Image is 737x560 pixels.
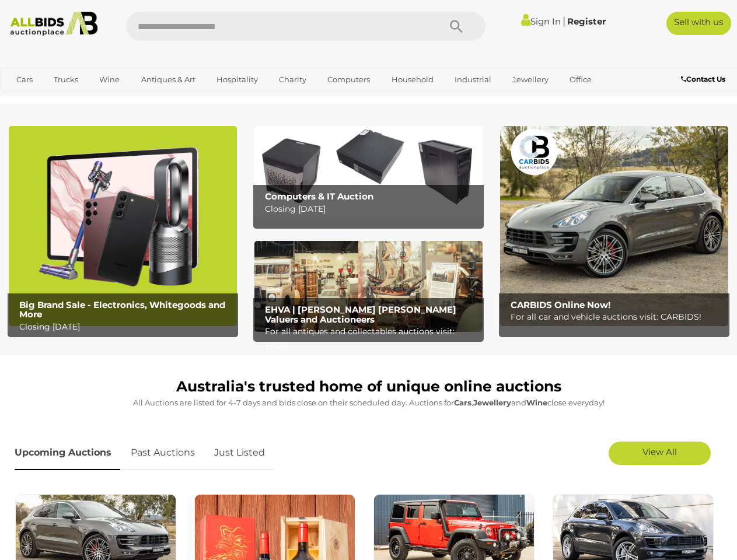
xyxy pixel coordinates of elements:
[681,73,728,86] a: Contact Us
[427,12,485,41] button: Search
[666,12,731,35] a: Sell with us
[265,304,456,325] b: EHVA | [PERSON_NAME] [PERSON_NAME] Valuers and Auctioneers
[562,70,599,89] a: Office
[15,396,722,409] p: All Auctions are listed for 4-7 days and bids close on their scheduled day. Auctions for , and cl...
[92,70,127,89] a: Wine
[609,442,711,465] a: View All
[205,436,274,470] a: Just Listed
[526,398,547,407] strong: Wine
[254,126,483,217] img: Computers & IT Auction
[320,70,378,89] a: Computers
[9,126,237,326] a: Big Brand Sale - Electronics, Whitegoods and More Big Brand Sale - Electronics, Whitegoods and Mo...
[563,15,565,27] span: |
[46,70,86,89] a: Trucks
[521,16,561,27] a: Sign In
[511,299,610,310] b: CARBIDS Online Now!
[9,89,48,108] a: Sports
[134,70,203,89] a: Antiques & Art
[254,241,483,332] a: EHVA | Evans Hastings Valuers and Auctioneers EHVA | [PERSON_NAME] [PERSON_NAME] Valuers and Auct...
[505,70,556,89] a: Jewellery
[122,436,204,470] a: Past Auctions
[271,70,314,89] a: Charity
[254,126,483,217] a: Computers & IT Auction Computers & IT Auction Closing [DATE]
[19,299,225,320] b: Big Brand Sale - Electronics, Whitegoods and More
[500,126,728,326] img: CARBIDS Online Now!
[15,379,722,395] h1: Australia's trusted home of unique online auctions
[5,12,103,36] img: Allbids.com.au
[681,75,725,83] b: Contact Us
[9,70,40,89] a: Cars
[265,324,478,353] p: For all antiques and collectables auctions visit: EHVA
[384,70,441,89] a: Household
[642,446,677,457] span: View All
[500,126,728,326] a: CARBIDS Online Now! CARBIDS Online Now! For all car and vehicle auctions visit: CARBIDS!
[511,310,724,324] p: For all car and vehicle auctions visit: CARBIDS!
[265,191,373,202] b: Computers & IT Auction
[567,16,606,27] a: Register
[473,398,511,407] strong: Jewellery
[454,398,471,407] strong: Cars
[447,70,499,89] a: Industrial
[9,126,237,326] img: Big Brand Sale - Electronics, Whitegoods and More
[19,320,233,334] p: Closing [DATE]
[265,202,478,216] p: Closing [DATE]
[209,70,266,89] a: Hospitality
[15,436,120,470] a: Upcoming Auctions
[254,241,483,332] img: EHVA | Evans Hastings Valuers and Auctioneers
[54,89,152,108] a: [GEOGRAPHIC_DATA]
